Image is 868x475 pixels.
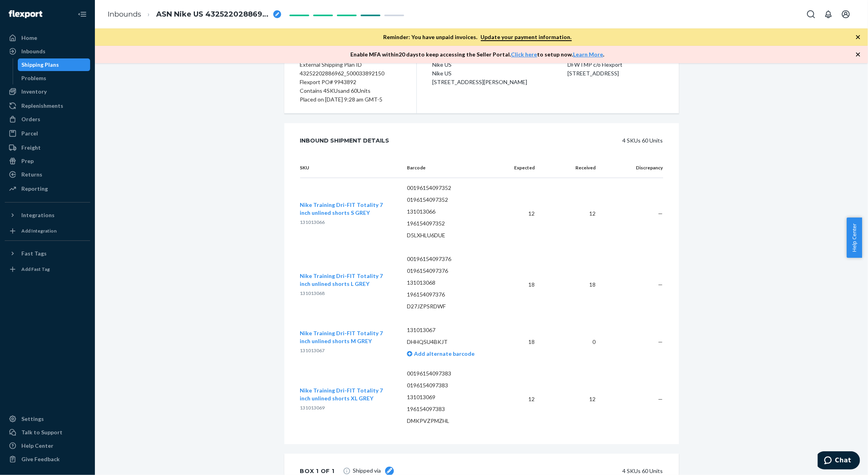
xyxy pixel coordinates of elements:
span: — [658,338,663,345]
a: Add Integration [5,225,90,237]
div: Returns [21,171,42,178]
th: Received [541,158,602,178]
th: Discrepancy [602,158,663,178]
p: 00196154097352 [407,184,495,192]
a: Freight [5,141,90,154]
p: 196154097352 [407,220,495,227]
button: Integrations [5,209,90,222]
button: Nike Training Dri-FIT Totality 7 inch unlined shorts XL GREY [300,387,395,402]
button: Fast Tags [5,247,90,260]
div: Contains 4 SKUs and 60 Units [300,86,401,95]
div: Replenishments [21,102,63,110]
a: Help Center [5,439,90,452]
p: 0196154097383 [407,381,495,389]
a: Inbounds [5,45,90,58]
span: — [658,396,663,402]
p: 0196154097376 [407,267,495,275]
button: Open account menu [838,6,854,22]
div: Give Feedback [21,455,60,463]
td: 0 [541,320,602,364]
a: Click here [511,51,537,58]
span: Nike Training Dri-FIT Totality 7 inch unlined shorts XL GREY [300,387,383,402]
div: Reporting [21,185,48,193]
iframe: Opens a widget where you can chat to one of our agents [818,451,860,471]
p: 131013069 [407,393,495,401]
div: Inbound Shipment Details [300,133,390,148]
a: Learn More [573,51,603,58]
div: Help Center [21,442,53,450]
span: 131013068 [300,290,325,296]
span: Add alternate barcode [412,350,475,357]
span: Nike Training Dri-FIT Totality 7 inch unlined shorts S GREY [300,201,383,216]
div: Freight [21,144,41,152]
span: 131013066 [300,219,325,225]
td: 12 [541,178,602,250]
div: Flexport PO# 9943892 [300,78,401,86]
div: Prep [21,157,34,165]
div: 4 SKUs 60 Units [407,133,663,148]
span: — [658,210,663,217]
span: ASN Nike US 43252202886962 500033892150 [156,9,270,20]
button: Close Navigation [74,6,90,22]
td: 18 [541,249,602,320]
div: Placed on [DATE] 9:28 am GMT-5 [300,95,401,104]
div: Parcel [21,130,38,137]
button: Talk to Support [5,426,90,439]
button: Open notifications [821,6,836,22]
button: Nike Training Dri-FIT Totality 7 inch unlined shorts S GREY [300,201,395,217]
th: Barcode [401,158,501,178]
button: Give Feedback [5,453,90,466]
a: Prep [5,155,90,167]
p: DFWTMP c/o Flexport [568,60,663,69]
span: 131013069 [300,405,325,411]
p: DHHQSU4BKJT [407,338,495,346]
a: Home [5,32,90,44]
button: Help Center [847,218,862,258]
div: Problems [22,74,47,82]
span: [STREET_ADDRESS] [568,70,619,77]
div: External Shipping Plan ID 43252202886962_500033892150 [300,60,401,78]
div: Add Fast Tag [21,266,50,272]
td: 12 [501,364,541,435]
div: Settings [21,415,44,423]
div: Add Integration [21,227,57,234]
a: Reporting [5,182,90,195]
span: Nike Training Dri-FIT Totality 7 inch unlined shorts M GREY [300,330,383,344]
p: 00196154097376 [407,255,495,263]
a: Orders [5,113,90,126]
p: 00196154097383 [407,370,495,377]
span: 131013067 [300,347,325,353]
p: 196154097376 [407,291,495,299]
a: Inventory [5,85,90,98]
p: 131013067 [407,326,495,334]
div: Inventory [21,88,47,96]
th: SKU [300,158,401,178]
th: Expected [501,158,541,178]
td: 18 [501,320,541,364]
span: Nike Training Dri-FIT Totality 7 inch unlined shorts L GREY [300,272,383,287]
p: D5LXHLU6DUE [407,231,495,239]
div: Inbounds [21,47,45,55]
a: Inbounds [108,10,141,19]
p: 0196154097352 [407,196,495,204]
span: Nike US Nike US [STREET_ADDRESS][PERSON_NAME] [433,61,528,85]
img: Flexport logo [9,10,42,18]
td: 18 [501,249,541,320]
div: Talk to Support [21,428,62,436]
div: Integrations [21,211,55,219]
p: Reminder: You have unpaid invoices. [384,33,572,41]
button: Open Search Box [803,6,819,22]
p: 131013068 [407,279,495,287]
div: Fast Tags [21,250,47,257]
a: Replenishments [5,100,90,112]
a: Add alternate barcode [407,350,475,357]
a: Parcel [5,127,90,140]
p: D27JZPSRDWF [407,302,495,310]
a: Add Fast Tag [5,263,90,276]
a: Problems [18,72,91,84]
span: — [658,281,663,288]
a: Returns [5,168,90,181]
td: 12 [541,364,602,435]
